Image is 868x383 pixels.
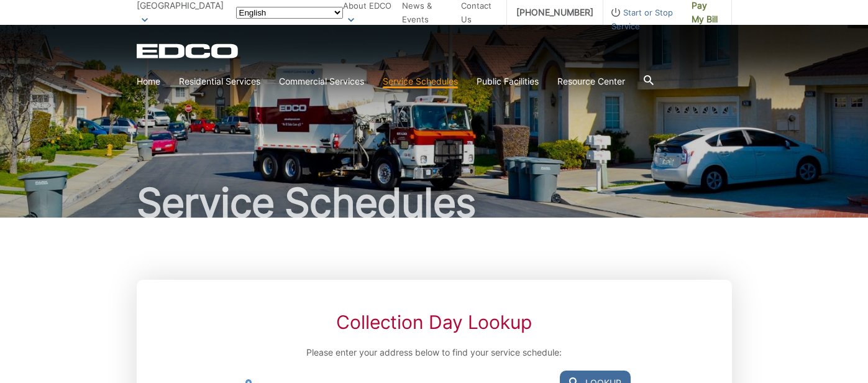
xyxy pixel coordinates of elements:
[383,75,458,88] a: Service Schedules
[279,75,364,88] a: Commercial Services
[557,75,625,88] a: Resource Center
[137,75,160,88] a: Home
[137,183,732,223] h1: Service Schedules
[236,7,343,19] select: Select a language
[137,44,240,58] a: EDCD logo. Return to the homepage.
[477,75,539,88] a: Public Facilities
[179,75,260,88] a: Residential Services
[237,311,630,333] h2: Collection Day Lookup
[237,346,630,359] p: Please enter your address below to find your service schedule:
